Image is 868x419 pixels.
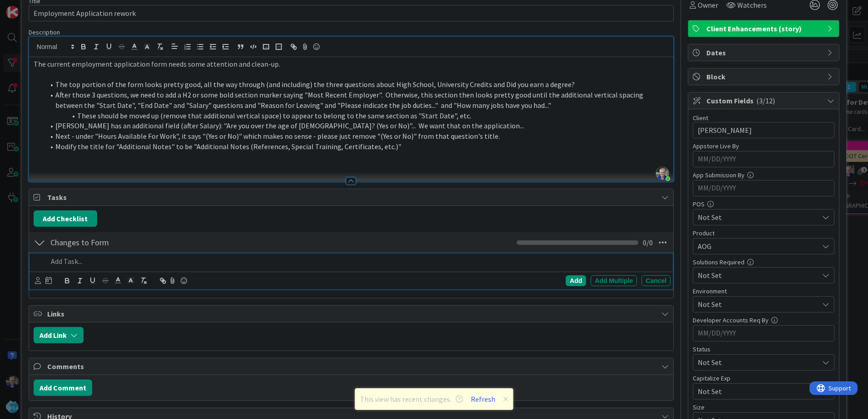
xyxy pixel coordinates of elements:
span: Custom Fields [706,95,823,106]
input: type card name here... [29,5,674,21]
li: Modify the title for "Additional Notes" to be "Additional Notes (References, Special Training, Ce... [44,141,669,152]
li: After those 3 questions, we need to add a H2 or some bold section marker saying "Most Recent Empl... [44,90,669,110]
span: This view has recent changes. [360,394,463,404]
button: Add Checklist [34,210,97,227]
div: App Submission By [693,172,834,178]
div: Capitalize Exp [693,375,834,381]
img: dsmZLUnTuYFdi5hULXkO8aZPw2wmkwfK.jpg [656,167,669,180]
button: Refresh [468,393,498,405]
button: Add Link [34,327,84,343]
div: Add [566,275,586,286]
input: Add Checklist... [47,234,252,251]
div: Add Multiple [591,275,637,286]
label: Client [693,114,708,122]
span: Not Set [698,212,819,223]
button: Add Comment [34,380,92,396]
input: MM/DD/YYYY [698,151,829,167]
div: Size [693,404,834,410]
div: Environment [693,288,834,294]
span: Not Set [698,270,819,281]
li: These should be moved up (remove that additional vertical space) to appear to belong to the same ... [44,111,669,121]
div: Cancel [641,275,671,286]
li: Next - under "Hours Available For Work", it says "(Yes or No)" which makes no sense - please just... [44,131,669,141]
div: POS [693,201,834,207]
div: Status [693,346,834,352]
div: Solutions Required [693,259,834,265]
span: Comments [47,361,657,372]
input: MM/DD/YYYY [698,180,829,196]
span: Dates [706,47,823,58]
span: Client Enhancements (story) [706,23,823,34]
div: Developer Accounts Req By [693,317,834,323]
div: Appstore Live By [693,143,834,149]
span: Tasks [47,192,657,203]
span: Description [29,28,60,36]
span: Not Set [698,356,814,369]
div: Product [693,230,834,236]
span: Links [47,308,657,319]
span: AOG [698,241,819,252]
p: The current employment application form needs some attention and clean-up. [34,59,669,69]
input: MM/DD/YYYY [698,326,829,341]
span: Not Set [698,386,819,397]
span: Support [19,1,41,12]
span: 0 / 0 [643,237,653,248]
span: ( 3/12 ) [756,96,775,105]
span: Block [706,71,823,82]
li: The top portion of the form looks pretty good, all the way through (and including) the three ques... [44,79,669,90]
span: Not Set [698,299,819,310]
li: [PERSON_NAME] has an additional field (after Salary): "Are you over the age of [DEMOGRAPHIC_DATA]... [44,121,669,131]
